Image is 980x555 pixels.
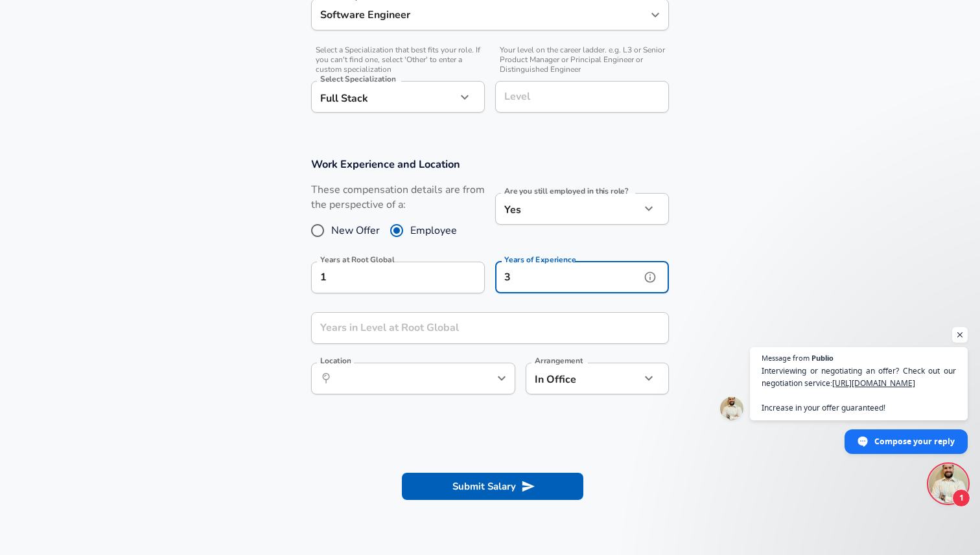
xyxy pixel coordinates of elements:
span: Your level on the career ladder. e.g. L3 or Senior Product Manager or Principal Engineer or Disti... [495,45,669,74]
label: Years of Experience [504,256,576,264]
span: New Offer [331,223,380,238]
input: 7 [495,262,640,293]
button: Open [493,369,511,387]
span: Publio [811,354,834,361]
span: Message from [762,354,810,361]
input: 1 [311,312,640,344]
h3: Work Experience and Location [311,157,669,172]
label: These compensation details are from the perspective of a: [311,183,485,212]
label: Are you still employed in this role? [504,187,628,195]
button: help [640,267,660,287]
span: Select a Specialization that best fits your role. If you can't find one, select 'Other' to enter ... [311,45,485,74]
div: Yes [495,193,640,225]
label: Select Specialization [320,75,395,83]
span: Employee [410,223,457,238]
div: Open chat [929,464,968,503]
span: Compose your reply [874,430,955,453]
input: 0 [311,262,456,293]
div: In Office [526,363,621,394]
button: Open [646,6,664,24]
label: Years at Root Global [320,256,395,264]
span: Interviewing or negotiating an offer? Check out our negotiation service: Increase in your offer g... [762,365,956,414]
input: Software Engineer [317,5,644,25]
span: 1 [952,489,970,507]
label: Location [320,357,351,365]
label: Arrangement [535,357,583,365]
button: Submit Salary [402,473,583,500]
div: Full Stack [311,81,456,113]
input: L3 [501,87,663,107]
